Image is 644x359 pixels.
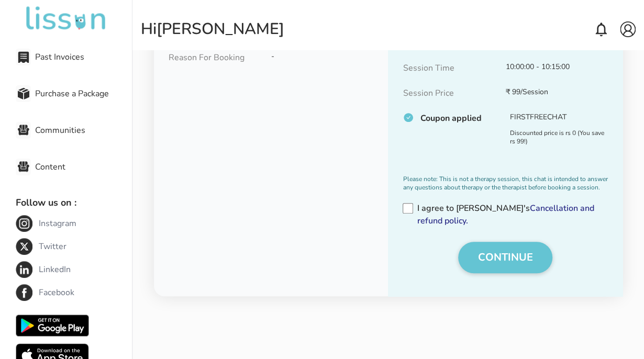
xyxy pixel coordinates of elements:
img: Facebook [16,284,32,301]
span: Twitter [39,240,66,253]
img: Google Play Store [16,312,89,339]
p: FIRSTFREECHAT [509,112,566,122]
img: Twitter [16,238,32,255]
button: CONTINUE [458,242,552,273]
a: Google Play Store [16,312,89,342]
a: FacebookFacebook [16,284,132,301]
span: LinkedIn [39,263,71,276]
div: Hi [PERSON_NAME] [141,20,284,39]
p: Session Price [403,87,503,99]
a: TwitterTwitter [16,238,132,255]
span: Content [35,161,132,173]
span: Facebook [39,286,74,299]
a: InstagramInstagram [16,215,132,232]
img: account.svg [620,21,636,37]
img: Purchase a Package [18,88,29,99]
span: I agree to [PERSON_NAME]'s [417,203,530,214]
p: Coupon applied [420,112,510,125]
img: Image Description [403,112,414,123]
img: LinkedIn [16,261,32,278]
p: Discounted price is rs 0 (You save rs 99!) [509,129,608,145]
img: Content [18,161,29,173]
p: Reason For Booking [169,51,269,64]
p: Follow us on : [16,195,132,210]
p: - [271,51,374,62]
img: Past Invoices [18,51,29,63]
img: undefined [24,6,108,31]
span: Communities [35,124,132,137]
p: Session Time [403,62,503,74]
a: LinkedInLinkedIn [16,261,132,278]
span: Past Invoices [35,51,132,63]
img: Instagram [16,215,32,232]
p: ₹ 99/Session [505,87,608,97]
span: Instagram [39,217,76,230]
span: Purchase a Package [35,87,132,100]
img: Communities [18,125,29,136]
p: 10:00:00 - 10:15:00 [505,62,608,72]
p: Please note: This is not a therapy session, this chat is intended to answer any questions about t... [403,175,608,192]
